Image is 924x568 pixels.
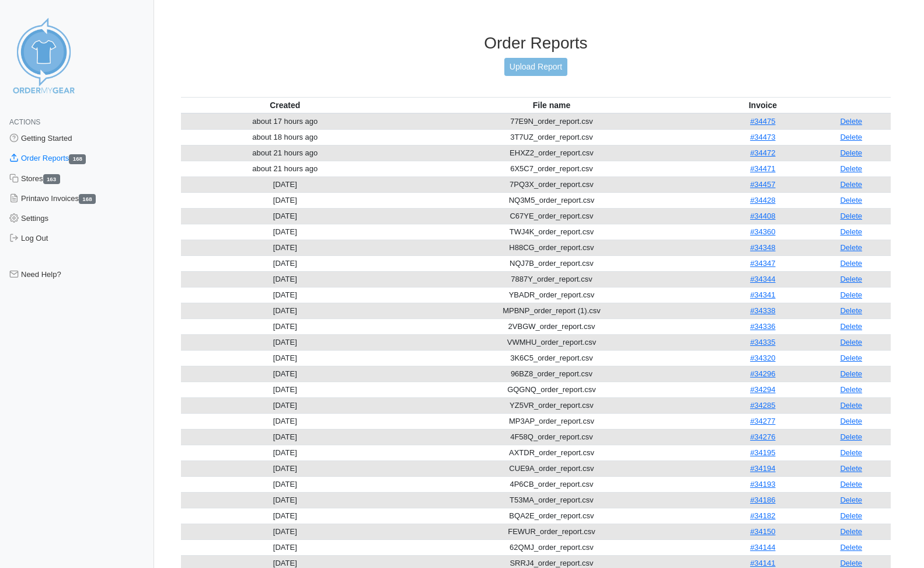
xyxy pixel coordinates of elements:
[840,464,862,473] a: Delete
[504,58,567,76] a: Upload Report
[181,33,891,53] h3: Order Reports
[840,480,862,489] a: Delete
[840,417,862,425] a: Delete
[750,417,775,425] a: #34277
[750,227,775,236] a: #34360
[840,448,862,457] a: Delete
[840,543,862,552] a: Delete
[750,496,775,504] a: #34186
[181,303,389,318] td: [DATE]
[181,318,389,334] td: [DATE]
[750,259,775,268] a: #34347
[181,287,389,303] td: [DATE]
[750,180,775,189] a: #34457
[840,385,862,394] a: Delete
[181,366,389,382] td: [DATE]
[750,385,775,394] a: #34294
[389,287,714,303] td: YBADR_order_report.csv
[750,117,775,126] a: #34475
[389,255,714,271] td: NQJ7B_order_report.csv
[181,382,389,397] td: [DATE]
[840,212,862,220] a: Delete
[840,432,862,441] a: Delete
[389,334,714,350] td: VWMHU_order_report.csv
[181,224,389,240] td: [DATE]
[69,154,86,164] span: 168
[9,118,40,126] span: Actions
[389,429,714,445] td: 4F58Q_order_report.csv
[750,511,775,520] a: #34182
[181,240,389,255] td: [DATE]
[389,129,714,145] td: 3T7UZ_order_report.csv
[750,212,775,220] a: #34408
[389,145,714,161] td: EHXZ2_order_report.csv
[389,413,714,429] td: MP3AP_order_report.csv
[750,480,775,489] a: #34193
[181,192,389,208] td: [DATE]
[389,240,714,255] td: H88CG_order_report.csv
[750,354,775,362] a: #34320
[181,476,389,492] td: [DATE]
[750,527,775,536] a: #34150
[389,524,714,539] td: FEWUR_order_report.csv
[840,322,862,331] a: Delete
[181,161,389,176] td: about 21 hours ago
[181,350,389,366] td: [DATE]
[750,306,775,315] a: #34338
[181,145,389,161] td: about 21 hours ago
[181,539,389,555] td: [DATE]
[840,133,862,141] a: Delete
[181,429,389,445] td: [DATE]
[389,366,714,382] td: 96BZ8_order_report.csv
[181,113,389,130] td: about 17 hours ago
[181,413,389,429] td: [DATE]
[840,290,862,299] a: Delete
[750,369,775,378] a: #34296
[389,460,714,476] td: CUE9A_order_report.csv
[750,401,775,410] a: #34285
[43,174,60,184] span: 163
[840,275,862,283] a: Delete
[389,539,714,555] td: 62QMJ_order_report.csv
[840,243,862,252] a: Delete
[840,496,862,504] a: Delete
[840,401,862,410] a: Delete
[181,524,389,539] td: [DATE]
[750,164,775,173] a: #34471
[750,432,775,441] a: #34276
[840,259,862,268] a: Delete
[181,492,389,508] td: [DATE]
[750,464,775,473] a: #34194
[750,322,775,331] a: #34336
[389,208,714,224] td: C67YE_order_report.csv
[840,117,862,126] a: Delete
[840,306,862,315] a: Delete
[181,97,389,113] th: Created
[79,194,96,204] span: 168
[389,508,714,524] td: BQA2E_order_report.csv
[389,350,714,366] td: 3K6C5_order_report.csv
[840,148,862,157] a: Delete
[840,527,862,536] a: Delete
[840,559,862,567] a: Delete
[389,397,714,413] td: YZ5VR_order_report.csv
[181,397,389,413] td: [DATE]
[840,369,862,378] a: Delete
[389,97,714,113] th: File name
[181,129,389,145] td: about 18 hours ago
[750,448,775,457] a: #34195
[750,148,775,157] a: #34472
[389,192,714,208] td: NQ3M5_order_report.csv
[389,492,714,508] td: T53MA_order_report.csv
[750,543,775,552] a: #34144
[750,559,775,567] a: #34141
[181,176,389,192] td: [DATE]
[750,133,775,141] a: #34473
[750,338,775,347] a: #34335
[389,318,714,334] td: 2VBGW_order_report.csv
[389,445,714,460] td: AXTDR_order_report.csv
[181,271,389,287] td: [DATE]
[750,275,775,283] a: #34344
[389,271,714,287] td: 7887Y_order_report.csv
[181,460,389,476] td: [DATE]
